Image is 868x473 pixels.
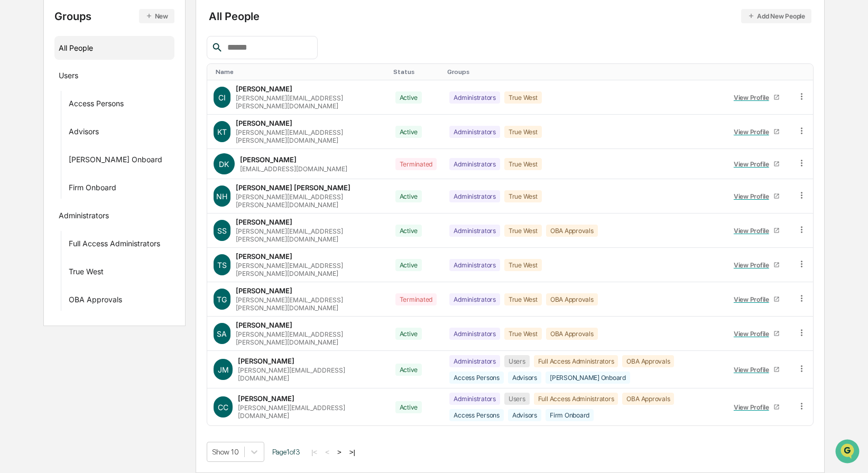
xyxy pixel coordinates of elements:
div: True West [69,267,104,280]
div: Full Access Administrators [534,393,618,405]
div: [PERSON_NAME][EMAIL_ADDRESS][PERSON_NAME][DOMAIN_NAME] [236,193,383,209]
button: New [139,9,174,23]
div: Active [395,225,422,237]
a: 🗄️Attestations [72,129,135,148]
div: OBA Approvals [622,355,674,367]
div: OBA Approvals [546,293,598,305]
div: All People [59,39,170,57]
div: Active [395,259,422,271]
a: View Profile [729,89,784,106]
div: True West [504,328,542,340]
div: View Profile [734,227,773,235]
div: Toggle SortBy [216,68,385,76]
div: [PERSON_NAME][EMAIL_ADDRESS][PERSON_NAME][DOMAIN_NAME] [236,330,383,346]
div: Active [395,126,422,138]
div: [PERSON_NAME][EMAIL_ADDRESS][PERSON_NAME][DOMAIN_NAME] [236,262,383,277]
button: Start new chat [180,84,192,97]
span: DK [219,160,229,169]
div: Administrators [449,328,500,340]
div: True West [504,91,542,104]
div: Users [504,393,530,405]
span: SA [217,329,227,338]
button: Add New People [741,9,811,23]
span: CI [218,93,226,102]
div: View Profile [734,261,773,269]
div: Full Access Administrators [534,355,618,367]
a: View Profile [729,156,784,172]
div: Administrators [449,293,500,305]
div: Active [395,328,422,340]
span: Page 1 of 3 [272,448,300,456]
div: Administrators [59,211,109,224]
div: [PERSON_NAME][EMAIL_ADDRESS][DOMAIN_NAME] [238,366,382,382]
div: [PERSON_NAME] [240,155,297,164]
div: [PERSON_NAME][EMAIL_ADDRESS][DOMAIN_NAME] [238,404,382,420]
div: Administrators [449,91,500,104]
div: [PERSON_NAME] [PERSON_NAME] [236,183,350,192]
div: [PERSON_NAME] [236,85,292,93]
span: TS [217,261,227,270]
div: Administrators [449,190,500,202]
div: [PERSON_NAME] [236,286,292,295]
div: Users [59,71,78,84]
div: View Profile [734,94,773,101]
span: NH [216,192,227,201]
iframe: Open customer support [834,438,863,467]
div: OBA Approvals [622,393,674,405]
div: Full Access Administrators [69,239,160,252]
div: Active [395,401,422,413]
div: Firm Onboard [69,183,116,196]
a: View Profile [729,222,784,239]
div: Users [504,355,530,367]
span: CC [218,403,228,412]
div: Access Persons [449,409,504,421]
div: True West [504,259,542,271]
div: OBA Approvals [546,225,598,237]
button: |< [308,448,320,457]
a: 🖐️Preclearance [6,129,72,148]
div: We're available if you need us! [36,91,134,100]
div: [PERSON_NAME][EMAIL_ADDRESS][PERSON_NAME][DOMAIN_NAME] [236,128,383,144]
a: View Profile [729,291,784,308]
span: JM [218,365,229,374]
span: TG [217,295,227,304]
div: Administrators [449,355,500,367]
div: Administrators [449,126,500,138]
a: Powered byPylon [75,179,128,187]
span: Pylon [105,179,128,187]
a: View Profile [729,257,784,273]
div: View Profile [734,128,773,136]
a: View Profile [729,361,784,378]
div: True West [504,190,542,202]
div: OBA Approvals [69,295,122,308]
div: Groups [54,9,174,23]
div: [PERSON_NAME] [236,218,292,226]
a: 🔎Data Lookup [6,149,71,168]
div: Advisors [508,372,541,384]
p: How can we help? [11,22,192,39]
div: [PERSON_NAME][EMAIL_ADDRESS][PERSON_NAME][DOMAIN_NAME] [236,296,383,312]
img: 1746055101610-c473b297-6a78-478c-a979-82029cc54cd1 [11,81,30,100]
div: Administrators [449,393,500,405]
a: View Profile [729,124,784,140]
div: Active [395,364,422,376]
button: >| [346,448,358,457]
div: View Profile [734,192,773,200]
div: 🗄️ [77,134,85,143]
div: Toggle SortBy [727,68,786,76]
span: KT [217,127,227,136]
div: Toggle SortBy [393,68,439,76]
div: Active [395,91,422,104]
a: View Profile [729,399,784,415]
div: [PERSON_NAME] [236,252,292,261]
div: [PERSON_NAME] Onboard [546,372,630,384]
div: View Profile [734,366,773,374]
div: Firm Onboard [546,409,594,421]
div: True West [504,225,542,237]
div: Toggle SortBy [447,68,718,76]
div: Access Persons [69,99,124,112]
div: Active [395,190,422,202]
div: [PERSON_NAME] [236,321,292,329]
span: Attestations [87,133,131,144]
